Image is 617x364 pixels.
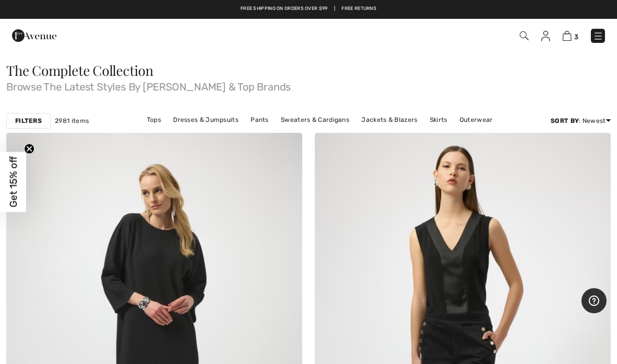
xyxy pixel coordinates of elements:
a: Tops [142,113,166,127]
strong: Filters [15,116,42,126]
img: Menu [593,31,603,41]
a: Outerwear [454,113,498,127]
button: Close teaser [24,144,35,154]
a: 1ère Avenue [12,30,56,40]
img: Search [520,31,529,40]
a: 3 [563,29,578,42]
span: Get 15% off [7,156,19,208]
img: heart_black_full.svg [590,144,600,153]
a: Jackets & Blazers [356,113,422,127]
iframe: Opens a widget where you can find more information [581,288,607,314]
a: Sweaters & Cardigans [276,113,355,127]
span: The Complete Collection [6,61,154,79]
img: 1ère Avenue [12,25,56,46]
a: Pants [245,113,274,127]
span: 2981 items [55,116,89,126]
span: | [334,5,335,13]
span: 3 [574,33,578,41]
img: Shopping Bag [563,31,572,41]
img: My Info [541,31,550,41]
a: Skirts [425,113,453,127]
a: Free shipping on orders over $99 [241,5,328,13]
div: : Newest [551,116,611,126]
a: Free Returns [341,5,376,13]
strong: Sort By [551,117,579,124]
img: heart_black_full.svg [282,144,291,153]
span: Browse The Latest Styles By [PERSON_NAME] & Top Brands [6,77,611,92]
a: Dresses & Jumpsuits [168,113,244,127]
